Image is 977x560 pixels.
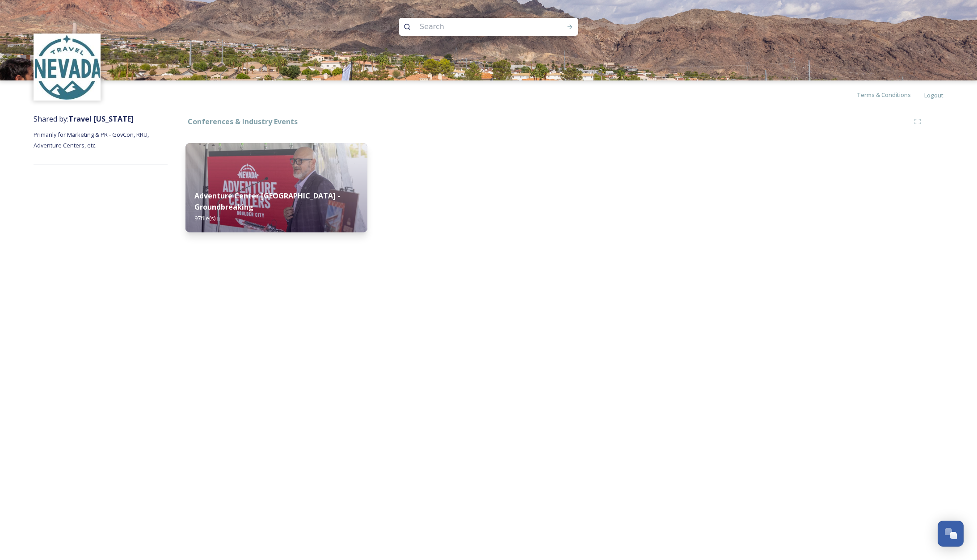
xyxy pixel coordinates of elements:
strong: Adventure Center [GEOGRAPHIC_DATA] - Groundbreaking [194,191,340,212]
span: Shared by: [34,114,134,124]
span: Terms & Conditions [857,91,911,99]
input: Search [415,17,538,37]
a: Terms & Conditions [857,89,924,100]
span: Primarily for Marketing & PR - GovCon, RRU, Adventure Centers, etc. [34,131,150,149]
img: 00535aad-368a-4919-abb7-b519ad024244.jpg [185,143,367,232]
span: 97 file(s) [194,214,215,222]
strong: Travel [US_STATE] [68,114,134,124]
strong: Conferences & Industry Events [188,117,298,126]
img: download.jpeg [35,35,100,100]
span: Logout [924,91,943,99]
button: Open Chat [938,521,964,547]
